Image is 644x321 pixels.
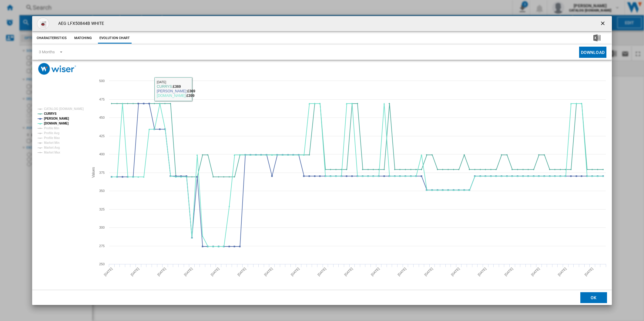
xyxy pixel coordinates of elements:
[99,79,105,83] tspan: 500
[99,244,105,248] tspan: 275
[44,112,57,115] tspan: CURRYS
[44,107,84,111] tspan: CATALOG [DOMAIN_NAME]
[44,141,59,144] tspan: Market Min
[32,16,612,305] md-dialog: Product popup
[450,267,460,277] tspan: [DATE]
[593,34,601,41] img: excel-24x24.png
[44,131,59,135] tspan: Profile Avg
[579,47,606,58] button: Download
[99,189,105,193] tspan: 350
[477,267,487,277] tspan: [DATE]
[504,267,514,277] tspan: [DATE]
[44,122,69,125] tspan: [DOMAIN_NAME]
[99,226,105,229] tspan: 300
[98,33,132,44] button: Evolution chart
[103,267,113,277] tspan: [DATE]
[99,98,105,101] tspan: 475
[210,267,220,277] tspan: [DATE]
[99,262,105,266] tspan: 250
[370,267,380,277] tspan: [DATE]
[600,20,607,28] ng-md-icon: getI18NText('BUTTONS.CLOSE_DIALOG')
[99,152,105,156] tspan: 400
[424,267,434,277] tspan: [DATE]
[183,267,193,277] tspan: [DATE]
[584,33,610,44] button: Download in Excel
[597,18,609,30] button: getI18NText('BUTTONS.CLOSE_DIALOG')
[44,127,59,130] tspan: Profile Min
[584,267,594,277] tspan: [DATE]
[557,267,567,277] tspan: [DATE]
[55,21,104,27] h4: AEG LFX50844B WHITE
[237,267,247,277] tspan: [DATE]
[530,267,540,277] tspan: [DATE]
[37,18,49,30] img: 111730382
[99,116,105,119] tspan: 450
[91,167,96,178] tspan: Values
[130,267,140,277] tspan: [DATE]
[44,146,60,149] tspan: Market Avg
[99,171,105,174] tspan: 375
[70,33,96,44] button: Matching
[44,117,69,120] tspan: [PERSON_NAME]
[99,207,105,211] tspan: 325
[99,134,105,138] tspan: 425
[35,33,68,44] button: Characteristics
[580,292,607,303] button: OK
[263,267,273,277] tspan: [DATE]
[39,50,55,54] div: 3 Months
[290,267,300,277] tspan: [DATE]
[397,267,407,277] tspan: [DATE]
[344,267,354,277] tspan: [DATE]
[44,151,60,154] tspan: Market Max
[157,267,167,277] tspan: [DATE]
[38,63,76,75] img: logo_wiser_300x94.png
[44,136,60,140] tspan: Profile Max
[317,267,327,277] tspan: [DATE]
